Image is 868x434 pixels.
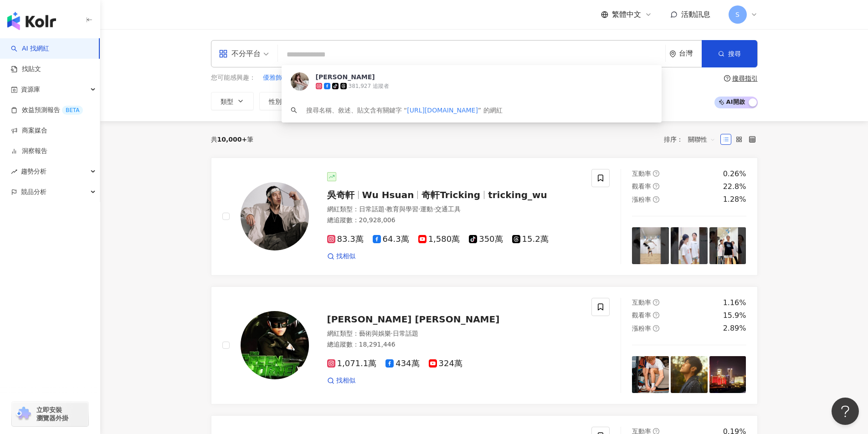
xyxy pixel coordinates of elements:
[362,189,414,200] span: Wu Hsuan
[369,73,401,82] span: 優質的飯店
[653,312,659,318] span: question-circle
[11,65,41,74] a: 找貼文
[386,205,418,213] span: 教育與學習
[709,227,746,264] img: post-image
[426,98,446,105] span: 觀看率
[336,252,355,261] span: 找相似
[420,205,433,213] span: 運動
[12,402,88,426] a: chrome extension立即安裝 瀏覽器外掛
[308,92,357,110] button: 追蹤數
[219,49,228,58] span: appstore
[217,136,247,143] span: 10,000+
[732,75,758,82] div: 搜尋指引
[417,92,466,110] button: 觀看率
[259,92,302,110] button: 性別
[336,376,355,385] span: 找相似
[329,73,362,83] button: 家庭式旅館
[679,50,702,57] div: 台灣
[632,311,651,319] span: 觀看率
[669,51,676,57] span: environment
[735,10,740,20] span: S
[327,205,581,214] div: 網紅類型 ：
[11,147,47,156] a: 洞察報告
[391,330,393,337] span: ·
[632,227,669,264] img: post-image
[221,98,233,105] span: 類型
[11,126,47,135] a: 商案媒合
[632,325,651,332] span: 漲粉率
[433,205,435,213] span: ·
[327,329,581,338] div: 網紅類型 ：
[632,356,669,393] img: post-image
[632,299,651,306] span: 互動率
[327,376,355,385] a: 找相似
[211,92,254,110] button: 類型
[709,356,746,393] img: post-image
[211,286,758,404] a: KOL Avatar[PERSON_NAME] [PERSON_NAME]網紅類型：藝術與娛樂·日常話題總追蹤數：18,291,4461,071.1萬434萬324萬找相似互動率question...
[11,106,83,115] a: 效益預測報告BETA
[219,46,261,61] div: 不分平台
[653,325,659,332] span: question-circle
[653,170,659,177] span: question-circle
[21,182,46,202] span: 競品分析
[418,235,460,244] span: 1,580萬
[296,73,322,82] span: 珍珠邊框
[359,205,385,213] span: 日常話題
[327,314,500,325] span: [PERSON_NAME] [PERSON_NAME]
[327,340,581,349] div: 總追蹤數 ： 18,291,446
[723,182,746,192] div: 22.8%
[653,196,659,203] span: question-circle
[317,98,336,105] span: 追蹤數
[241,311,309,379] img: KOL Avatar
[327,216,581,225] div: 總追蹤數 ： 20,928,006
[21,161,46,182] span: 趨勢分析
[723,194,746,204] div: 1.28%
[327,252,355,261] a: 找相似
[241,182,309,250] img: KOL Avatar
[327,359,377,368] span: 1,071.1萬
[688,132,715,147] span: 關聯性
[211,158,758,276] a: KOL Avatar吳奇軒Wu Hsuan奇軒Trickingtricking_wu網紅類型：日常話題·教育與學習·運動·交通工具總追蹤數：20,928,00683.3萬64.3萬1,580萬3...
[211,73,256,82] span: 您可能感興趣：
[723,323,746,333] div: 2.89%
[724,75,730,82] span: question-circle
[632,196,651,203] span: 漲粉率
[664,132,720,147] div: 排序：
[632,170,651,177] span: 互動率
[488,189,547,200] span: tricking_wu
[36,406,68,422] span: 立即安裝 瀏覽器外掛
[702,40,757,67] button: 搜尋
[327,189,354,200] span: 吳奇軒
[472,92,540,110] button: 合作費用預估
[565,97,591,105] span: 更多篩選
[373,235,409,244] span: 64.3萬
[11,44,49,53] a: searchAI 找網紅
[681,10,710,19] span: 活動訊息
[481,98,519,105] span: 合作費用預估
[269,98,282,105] span: 性別
[211,136,254,143] div: 共 筆
[512,235,549,244] span: 15.2萬
[362,92,411,110] button: 互動率
[728,50,741,57] span: 搜尋
[7,12,56,30] img: logo
[671,356,708,393] img: post-image
[723,311,746,321] div: 15.9%
[369,73,401,83] button: 優質的飯店
[469,235,503,244] span: 350萬
[653,183,659,189] span: question-circle
[359,330,391,337] span: 藝術與娛樂
[263,73,288,82] span: 優雅飾品
[329,73,361,82] span: 家庭式旅館
[11,168,17,175] span: rise
[545,92,600,110] button: 更多篩選
[671,227,708,264] img: post-image
[723,169,746,179] div: 0.26%
[21,79,40,100] span: 資源庫
[327,235,364,244] span: 83.3萬
[653,299,659,306] span: question-circle
[418,205,420,213] span: ·
[296,73,322,83] button: 珍珠邊框
[723,298,746,308] div: 1.16%
[372,98,391,105] span: 互動率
